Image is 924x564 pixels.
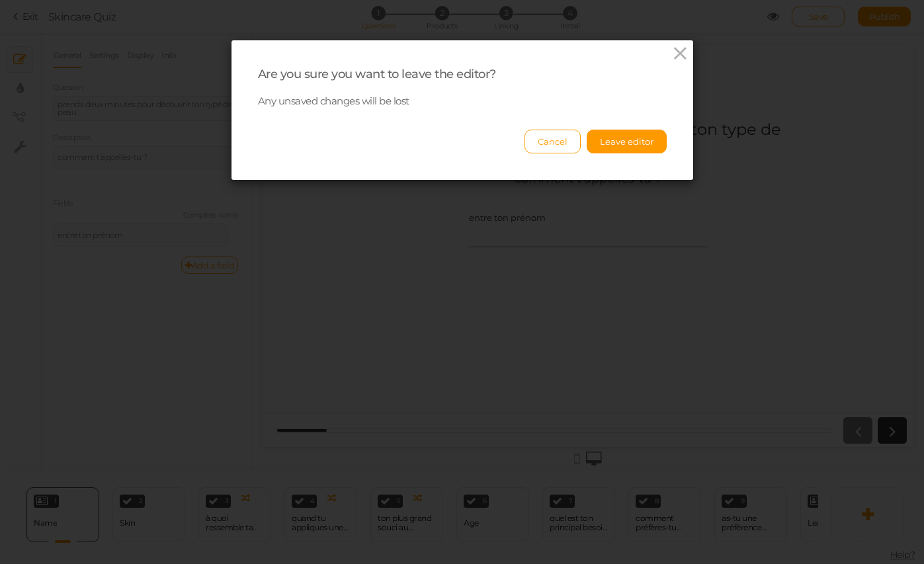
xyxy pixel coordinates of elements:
div: entre ton prénom [206,166,444,177]
div: Are you sure you want to leave the editor? [258,67,667,82]
button: Leave editor [587,130,667,153]
button: Cancel [525,130,581,153]
div: prends deux minutes pour découvrir ton type de peau. [124,73,527,112]
div: comment t'appelles-tu ? [252,125,399,140]
p: Any unsaved changes will be lost [258,95,667,108]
